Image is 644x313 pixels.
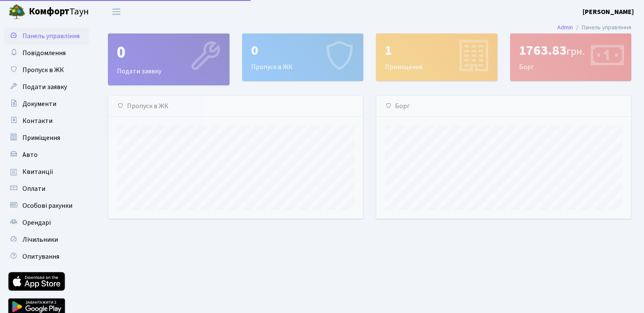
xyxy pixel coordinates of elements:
span: Панель управління [22,31,80,41]
a: Квитанції [4,163,89,180]
a: Подати заявку [4,78,89,95]
div: 1763.83 [519,42,623,59]
div: 1 [385,42,489,59]
a: Лічильники [4,231,89,248]
div: Пропуск в ЖК [243,34,363,81]
span: Опитування [22,252,59,261]
b: Комфорт [29,5,69,18]
nav: breadcrumb [544,19,644,36]
a: Особові рахунки [4,197,89,214]
span: Пропуск в ЖК [22,65,64,75]
div: 0 [117,42,221,63]
div: 0 [251,42,355,59]
a: Повідомлення [4,45,89,61]
div: Приміщення [376,34,497,81]
a: Авто [4,146,89,163]
a: Оплати [4,180,89,197]
a: Панель управління [4,28,89,45]
a: 1Приміщення [376,34,498,81]
div: Борг [376,96,631,117]
span: Особові рахунки [22,201,72,210]
div: Борг [511,34,631,81]
a: Опитування [4,248,89,265]
a: [PERSON_NAME] [583,7,634,17]
span: Квитанції [22,167,53,176]
li: Панель управління [573,23,631,32]
a: Admin [557,23,573,32]
span: Таун [29,5,89,19]
span: Контакти [22,116,53,126]
a: Документи [4,95,89,112]
span: Подати заявку [22,82,67,92]
span: Орендарі [22,218,51,227]
img: logo.png [8,3,25,20]
span: Лічильники [22,235,58,244]
div: Пропуск в ЖК [108,96,363,117]
a: Орендарі [4,214,89,231]
span: Приміщення [22,133,60,143]
span: Оплати [22,184,45,193]
a: Пропуск в ЖК [4,61,89,78]
span: Документи [22,99,56,109]
span: Повідомлення [22,48,66,58]
a: Приміщення [4,129,89,146]
b: [PERSON_NAME] [583,7,634,17]
a: Контакти [4,112,89,129]
span: грн. [567,44,585,59]
button: Переключити навігацію [106,5,127,19]
div: Подати заявку [108,34,229,85]
span: Авто [22,150,38,159]
a: 0Подати заявку [108,34,229,85]
a: 0Пропуск в ЖК [242,34,364,81]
